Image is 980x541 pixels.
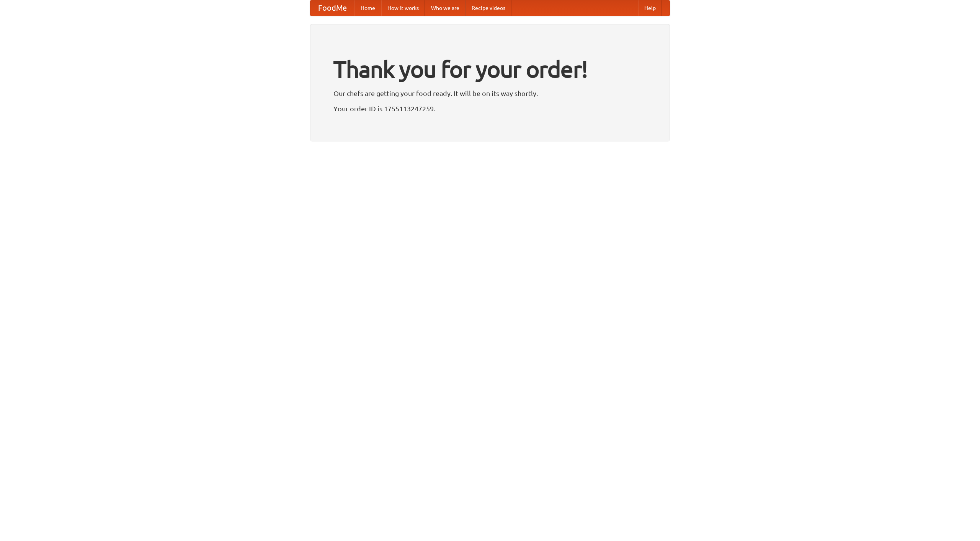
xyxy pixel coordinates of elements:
a: How it works [381,0,425,16]
a: Who we are [425,0,465,16]
a: Home [354,0,381,16]
p: Your order ID is 1755113247259. [333,103,647,114]
h1: Thank you for your order! [333,51,647,88]
a: Help [638,0,662,16]
a: Recipe videos [465,0,511,16]
p: Our chefs are getting your food ready. It will be on its way shortly. [333,88,647,99]
a: FoodMe [310,0,354,16]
